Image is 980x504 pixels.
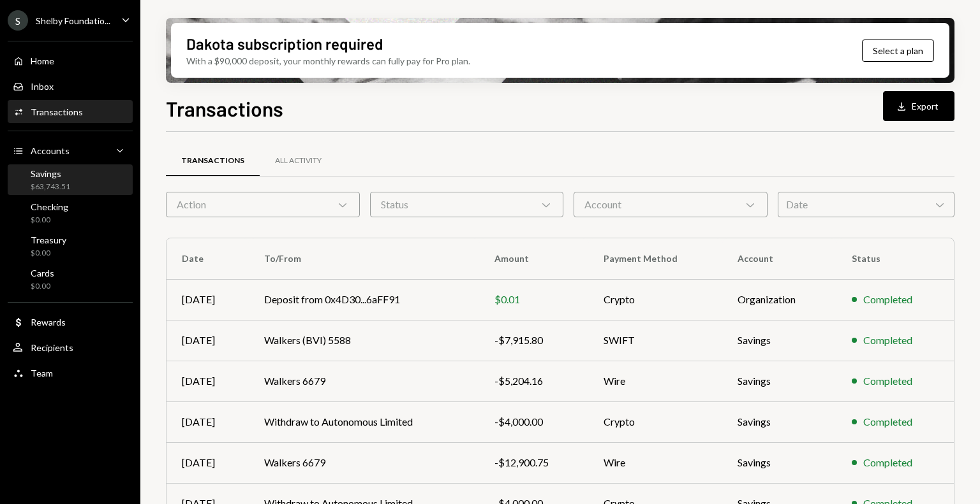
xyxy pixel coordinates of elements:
th: Date [167,238,249,279]
div: With a $90,000 deposit, your monthly rewards can fully pay for Pro plan. [186,54,470,68]
div: All Activity [275,155,322,166]
td: Crypto [588,279,723,320]
div: -$12,900.75 [494,455,573,470]
div: Rewards [31,317,66,328]
div: Transactions [181,155,244,166]
a: Checking$0.00 [8,198,133,228]
td: Wire [588,361,723,401]
div: Transactions [31,106,83,117]
div: $0.00 [31,281,54,292]
div: Account [574,192,768,217]
button: Export [883,91,954,121]
td: Savings [722,442,836,483]
th: Account [722,238,836,279]
div: $0.00 [31,248,66,259]
div: Completed [863,292,912,307]
td: Wire [588,442,723,483]
td: Savings [722,320,836,361]
div: -$5,204.16 [494,373,573,389]
div: -$4,000.00 [494,414,573,429]
a: Accounts [8,139,133,162]
div: Cards [31,268,54,278]
div: Team [31,368,53,378]
div: Accounts [31,145,70,156]
div: [DATE] [182,373,234,389]
div: [DATE] [182,455,234,470]
a: Inbox [8,75,133,97]
div: Completed [863,373,912,389]
div: S [8,10,28,31]
div: $0.01 [494,292,573,307]
div: Completed [863,414,912,429]
div: Date [778,192,954,217]
div: Recipients [31,342,73,353]
button: Select a plan [862,40,934,62]
td: Walkers 6679 [249,442,479,483]
td: Withdraw to Autonomous Limited [249,401,479,442]
a: Home [8,49,133,72]
div: Shelby Foundatio... [36,15,110,26]
h1: Transactions [166,96,283,121]
td: SWIFT [588,320,723,361]
div: [DATE] [182,333,234,348]
div: [DATE] [182,292,234,307]
a: Team [8,361,133,384]
td: Crypto [588,401,723,442]
td: Deposit from 0x4D30...6aFF91 [249,279,479,320]
div: Checking [31,201,68,212]
div: Savings [31,168,70,179]
a: Savings$63,743.51 [8,164,133,195]
th: Payment Method [588,238,723,279]
div: -$7,915.80 [494,333,573,348]
div: Treasury [31,234,66,245]
a: Transactions [166,145,260,177]
a: Rewards [8,310,133,333]
a: All Activity [260,145,337,177]
div: $0.00 [31,215,68,226]
div: Status [370,192,564,217]
td: Walkers (BVI) 5588 [249,320,479,361]
a: Transactions [8,100,133,123]
th: Status [836,238,954,279]
div: Completed [863,333,912,348]
div: Home [31,55,54,66]
div: Action [166,192,360,217]
div: $63,743.51 [31,182,70,192]
td: Organization [722,279,836,320]
div: Completed [863,455,912,470]
div: Inbox [31,81,54,92]
a: Treasury$0.00 [8,231,133,261]
a: Recipients [8,336,133,359]
td: Savings [722,361,836,401]
div: [DATE] [182,414,234,429]
div: Dakota subscription required [186,33,383,54]
td: Savings [722,401,836,442]
th: To/From [249,238,479,279]
td: Walkers 6679 [249,361,479,401]
th: Amount [479,238,588,279]
a: Cards$0.00 [8,264,133,294]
